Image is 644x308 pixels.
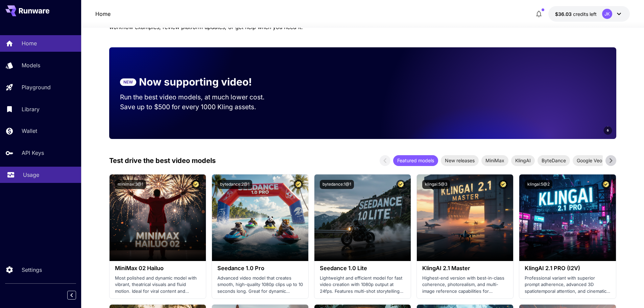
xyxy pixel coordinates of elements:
[441,155,479,166] div: New releases
[422,180,450,189] button: klingai:5@3
[499,180,508,189] button: Certified Model – Vetted for best performance and includes a commercial license.
[538,157,570,164] span: ByteDance
[481,155,508,166] div: MiniMax
[217,265,303,271] h3: Seedance 1.0 Pro
[607,128,609,133] span: 6
[67,39,73,45] img: tab_keywords_by_traffic_grey.svg
[18,18,48,23] div: Domain: [URL]
[22,105,40,113] p: Library
[417,174,513,261] img: alt
[67,291,76,300] button: Collapse sidebar
[22,39,37,47] p: Home
[95,10,111,18] nav: breadcrumb
[120,92,278,102] p: Run the best video models, at much lower cost.
[115,180,146,189] button: minimax:3@1
[26,40,61,44] div: Domain Overview
[217,275,303,295] p: Advanced video model that creates smooth, high-quality 1080p clips up to 10 seconds long. Great f...
[110,174,206,261] img: alt
[320,265,405,271] h3: Seedance 1.0 Lite
[320,275,405,295] p: Lightweight and efficient model for fast video creation with 1080p output at 24fps. Features mult...
[555,10,597,18] div: $36.03323
[18,39,24,45] img: tab_domain_overview_orange.svg
[441,157,479,164] span: New releases
[191,180,200,189] button: Certified Model – Vetted for best performance and includes a commercial license.
[393,157,438,164] span: Featured models
[212,174,308,261] img: alt
[22,127,37,135] p: Wallet
[555,11,573,17] span: $36.03
[22,61,40,69] p: Models
[422,265,508,271] h3: KlingAI 2.1 Master
[139,74,252,90] p: Now supporting video!
[22,149,44,157] p: API Keys
[75,40,114,44] div: Keywords by Traffic
[525,265,610,271] h3: KlingAI 2.1 PRO (I2V)
[601,180,611,189] button: Certified Model – Vetted for best performance and includes a commercial license.
[481,157,508,164] span: MiniMax
[511,157,535,164] span: KlingAI
[393,155,438,166] div: Featured models
[511,155,535,166] div: KlingAI
[320,180,354,189] button: bytedance:1@1
[109,156,216,166] p: Test drive the best video models
[396,180,405,189] button: Certified Model – Vetted for best performance and includes a commercial license.
[573,157,606,164] span: Google Veo
[115,265,200,271] h3: MiniMax 02 Hailuo
[294,180,303,189] button: Certified Model – Vetted for best performance and includes a commercial license.
[573,155,606,166] div: Google Veo
[95,10,111,18] a: Home
[538,155,570,166] div: ByteDance
[11,18,16,23] img: website_grey.svg
[120,102,278,112] p: Save up to $500 for every 1000 Kling assets.
[23,171,39,179] p: Usage
[123,79,133,85] p: NEW
[314,174,411,261] img: alt
[11,11,16,16] img: logo_orange.svg
[72,289,81,301] div: Collapse sidebar
[217,180,252,189] button: bytedance:2@1
[422,275,508,295] p: Highest-end version with best-in-class coherence, photorealism, and multi-image reference capabil...
[525,275,610,295] p: Professional variant with superior prompt adherence, advanced 3D spatiotemporal attention, and ci...
[22,83,51,91] p: Playground
[19,11,33,16] div: v 4.0.25
[22,266,42,274] p: Settings
[602,9,612,19] div: JK
[548,6,630,22] button: $36.03323JK
[519,174,616,261] img: alt
[115,275,200,295] p: Most polished and dynamic model with vibrant, theatrical visuals and fluid motion. Ideal for vira...
[573,11,597,17] span: credits left
[525,180,552,189] button: klingai:5@2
